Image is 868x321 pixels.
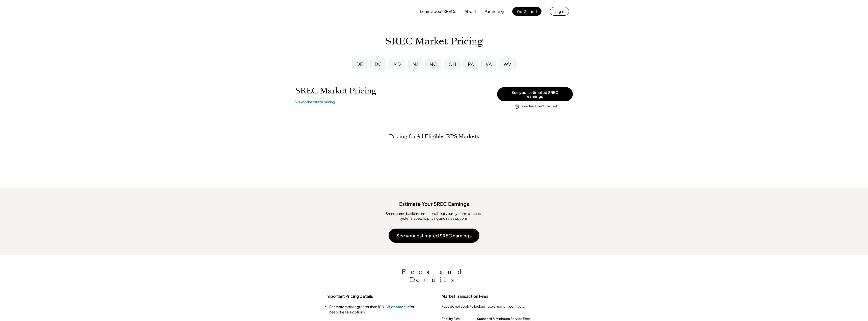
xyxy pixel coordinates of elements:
div: takes less than 2 minutes! [521,104,557,109]
h2: Fees and Details [384,268,484,284]
h1: SREC Market Pricing [295,86,376,96]
h1: SREC Market Pricing [385,36,483,47]
div: WV [504,61,511,67]
button: Partnering [484,6,504,16]
button: About [465,6,476,16]
div: Estimate Your SREC Earnings [5,198,863,207]
a: View other state pricing [295,100,335,105]
div: ​Share some basic information about your system to access system-specific pricing and sales options. [378,211,490,221]
div: VA [486,61,492,67]
div: MD [394,61,401,67]
button: Get Started [512,7,541,16]
div: PA [468,61,474,67]
div: Fees do not apply to locked-rate or upfront contracts. [442,304,542,309]
div: DE [357,61,363,67]
h3: Important Pricing Details [325,294,426,299]
div: NC [430,61,437,67]
div: DC [375,61,382,67]
h2: Pricing for All Eligible RPS Markets [389,133,479,140]
div: NJ [413,61,418,67]
button: Learn about SRECs [420,6,456,16]
button: See your estimated SREC earnings [389,229,479,243]
div: OH [449,61,456,67]
button: See your estimated SREC earnings [497,87,573,101]
li: For system sizes greater than 100 kW, for bespoke sale options. [329,304,420,315]
h3: Market Transaction Fees [442,294,542,299]
button: Log in [550,7,569,16]
img: yH5BAEAAAAALAAAAAABAAEAAAIBRAA7 [299,3,341,20]
a: contact us [391,304,409,309]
